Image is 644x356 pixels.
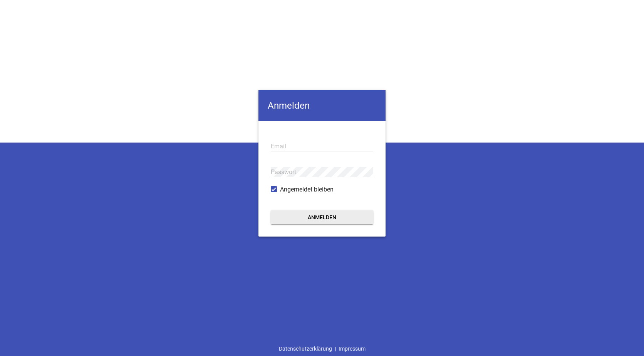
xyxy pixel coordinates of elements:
div: | [276,341,368,356]
a: Datenschutzerklärung [276,341,335,356]
a: Impressum [336,341,368,356]
h4: Anmelden [258,90,386,121]
span: Angemeldet bleiben [280,185,334,194]
button: Anmelden [271,210,373,224]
